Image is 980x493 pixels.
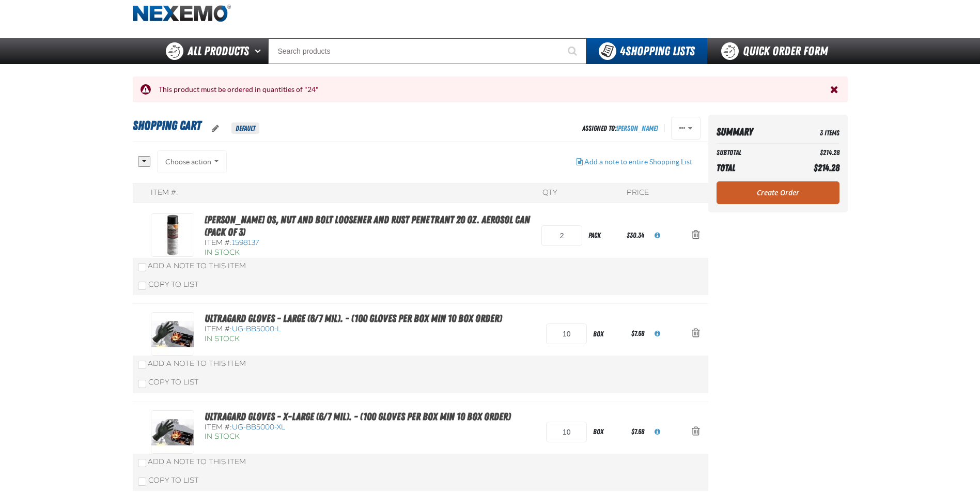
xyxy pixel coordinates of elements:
span: UG-BB5000-XL [232,423,285,432]
div: Price [627,188,649,198]
strong: 4 [620,44,626,58]
button: You have 4 Shopping Lists. Open to view details [586,38,707,64]
span: Add a Note to This Item [148,261,246,270]
span: $214.28 [814,162,839,173]
span: Shopping Cart [133,118,201,133]
div: Item #: [205,238,532,248]
input: Copy To List [138,477,146,486]
div: box [587,420,629,443]
input: Product Quantity [541,225,582,246]
input: Copy To List [138,282,146,290]
button: Action Remove Ultragard gloves - Large (6/7 mil). - (100 gloves per box MIN 10 box order) from Sh... [683,322,708,345]
div: This product must be ordered in quantities of "24" [151,85,830,95]
div: box [587,322,629,346]
span: Default [231,122,259,134]
td: 3 Items [788,123,839,141]
span: All Products [188,42,249,60]
span: $30.34 [627,231,644,239]
button: oro.shoppinglist.label.edit.tooltip [204,117,227,140]
label: Copy To List [138,280,199,289]
input: Product Quantity [546,422,587,442]
th: Subtotal [717,146,789,160]
span: $7.68 [631,427,644,436]
th: Summary [717,123,789,141]
button: View All Prices for 1598137 [646,224,668,247]
button: Action Remove Rusty OS, Nut and Bolt Loosener and Rust Penetrant 20 oz. Aerosol Can (Pack of 3) f... [683,224,708,247]
input: Add a Note to This Item [138,459,146,467]
button: Actions of Shopping Cart [671,117,701,140]
label: Copy To List [138,378,199,387]
button: Open All Products pages [251,38,268,64]
span: $7.68 [631,329,644,337]
div: pack [582,224,625,247]
button: View All Prices for UG-BB5000-L [646,322,668,345]
button: View All Prices for UG-BB5000-XL [646,421,668,443]
span: UG-BB5000-L [232,325,281,333]
span: Shopping Lists [620,44,695,58]
div: Item #: [205,423,511,433]
input: Product Quantity [546,323,587,344]
td: $214.28 [788,146,839,160]
th: Total [717,160,789,176]
a: Ultragard gloves - X-Large (6/7 mil). - (100 gloves per box MIN 10 box order) [205,410,511,423]
div: In Stock [205,248,532,258]
input: Copy To List [138,380,146,388]
a: [PERSON_NAME] OS, Nut and Bolt Loosener and Rust Penetrant 20 oz. Aerosol Can (Pack of 3) [205,213,530,238]
input: Add a Note to This Item [138,263,146,271]
button: Action Remove Ultragard gloves - X-Large (6/7 mil). - (100 gloves per box MIN 10 box order) from ... [683,421,708,443]
div: QTY [542,188,557,198]
div: Item #: [205,325,502,334]
input: Add a Note to This Item [138,361,146,369]
a: Ultragard gloves - Large (6/7 mil). - (100 gloves per box MIN 10 box order) [205,312,502,325]
input: Search [268,38,586,64]
div: Item #: [151,188,178,198]
div: In Stock [205,334,502,344]
img: Nexemo logo [133,5,231,23]
a: [PERSON_NAME] [616,124,658,132]
a: Home [133,5,231,23]
span: 1598137 [232,238,259,247]
a: Quick Order Form [707,38,847,64]
button: Add a note to entire Shopping List [568,150,701,173]
div: In Stock [205,432,511,442]
button: Close the Notification [828,82,843,97]
span: Add a Note to This Item [148,457,246,466]
label: Copy To List [138,476,199,485]
a: Create Order [717,181,839,204]
span: Add a Note to This Item [148,359,246,368]
button: Start Searching [561,38,586,64]
div: Assigned To: [582,121,658,135]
